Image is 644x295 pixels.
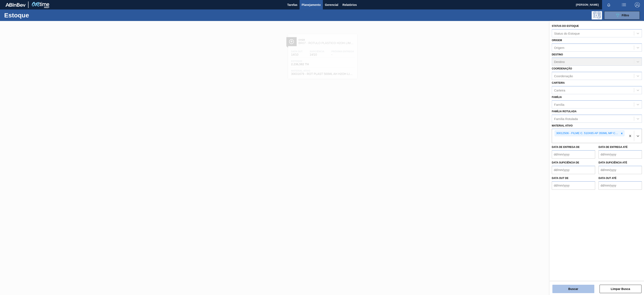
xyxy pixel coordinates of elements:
[599,177,617,180] label: Data out até
[555,131,619,136] div: 30012506 - FILME C. 510X65 AP 350ML MP C18 429
[621,2,626,7] img: userActions
[554,88,565,92] div: Carteira
[599,161,627,164] label: Data suficiência até
[552,39,562,42] label: Origem
[343,2,357,7] span: Relatórios
[622,14,629,17] span: Filtro
[552,177,569,180] label: Data out de
[554,74,573,78] div: Coordenação
[552,161,579,164] label: Data suficiência de
[5,3,26,7] img: TNhmsLtSVTkK8tSr43FrP2fwEKptu5GPRR3wAAAABJRU5ErkJggg==
[287,2,297,7] span: Tarefas
[592,11,602,20] div: Pogramando: nenhum usuário selecionado
[552,53,563,56] label: Destino
[602,2,615,8] button: Notificações
[552,81,565,84] label: Carteira
[4,13,71,18] h1: Estoque
[552,150,595,159] input: dd/mm/yyyy
[302,2,321,7] span: Planejamento
[554,31,580,35] div: Status do Estoque
[552,25,579,27] label: Status do Estoque
[599,181,642,190] input: dd/mm/yyyy
[599,150,642,159] input: dd/mm/yyyy
[554,46,564,49] div: Origem
[554,103,564,106] div: Família
[554,117,578,120] div: Família Rotulada
[552,67,572,70] label: Coordenação
[325,2,338,7] span: Gerencial
[599,146,628,149] label: Data de Entrega até
[552,181,595,190] input: dd/mm/yyyy
[635,2,640,7] img: Logout
[552,110,576,113] label: Família Rotulada
[599,166,642,174] input: dd/mm/yyyy
[604,11,640,20] button: Filtro
[552,96,562,99] label: Família
[552,124,573,127] label: Material ativo
[552,166,595,174] input: dd/mm/yyyy
[552,146,580,149] label: Data de Entrega de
